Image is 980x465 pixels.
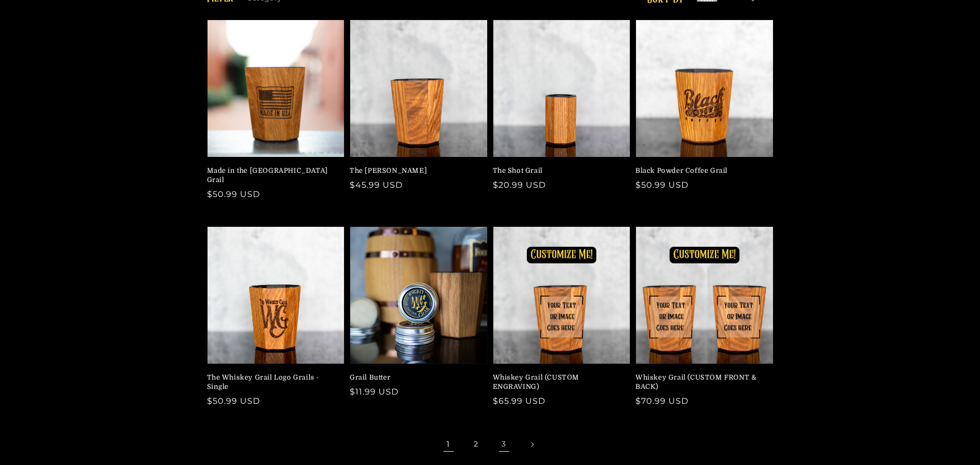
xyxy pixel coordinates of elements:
[350,166,482,175] a: The [PERSON_NAME]
[493,373,625,391] a: Whiskey Grail (CUSTOM ENGRAVING)
[207,166,339,185] a: Made in the [GEOGRAPHIC_DATA] Grail
[635,166,767,175] a: Black Powder Coffee Grail
[635,373,767,391] a: Whiskey Grail (CUSTOM FRONT & BACK)
[465,433,488,456] a: Page 2
[521,433,543,456] a: Next page
[493,433,515,456] a: Page 3
[493,166,625,175] a: The Shot Grail
[350,373,482,382] a: Grail Butter
[437,433,460,456] span: Page 1
[207,373,339,391] a: The Whiskey Grail Logo Grails - Single
[207,433,773,456] nav: Pagination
